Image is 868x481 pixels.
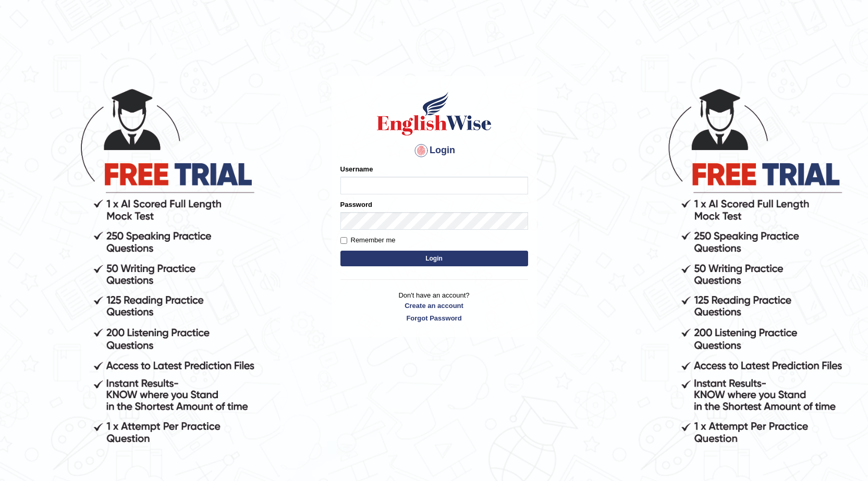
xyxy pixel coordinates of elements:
[340,142,528,159] h4: Login
[340,235,396,245] label: Remember me
[340,237,347,244] input: Remember me
[340,290,528,323] p: Don't have an account?
[375,90,494,137] img: Logo of English Wise sign in for intelligent practice with AI
[340,164,373,174] label: Username
[340,200,372,209] label: Password
[340,301,528,311] a: Create an account
[340,313,528,323] a: Forgot Password
[340,251,528,266] button: Login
